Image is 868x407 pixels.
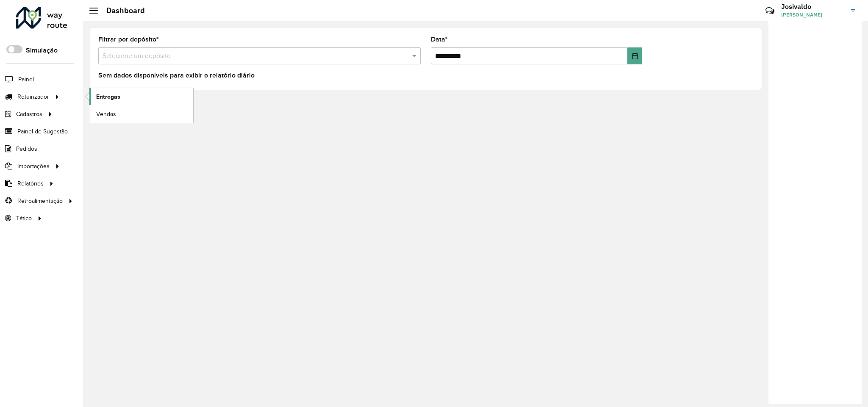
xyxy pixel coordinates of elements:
[98,70,255,80] label: Sem dados disponíveis para exibir o relatório diário
[781,11,845,19] span: [PERSON_NAME]
[17,179,44,188] span: Relatórios
[26,45,58,55] label: Simulação
[98,6,145,15] h2: Dashboard
[17,127,68,136] span: Painel de Sugestão
[16,144,37,153] span: Pedidos
[96,92,120,101] span: Entregas
[17,162,50,171] span: Importações
[98,34,159,44] label: Filtrar por depósito
[17,197,63,205] span: Retroalimentação
[18,75,34,84] span: Painel
[761,2,779,20] a: Contato Rápido
[16,214,32,223] span: Tático
[627,47,642,64] button: Choose Date
[17,92,49,101] span: Roteirizador
[781,3,845,11] h3: Josivaldo
[89,105,193,122] a: Vendas
[16,110,42,119] span: Cadastros
[431,34,448,44] label: Data
[96,110,116,119] span: Vendas
[89,88,193,105] a: Entregas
